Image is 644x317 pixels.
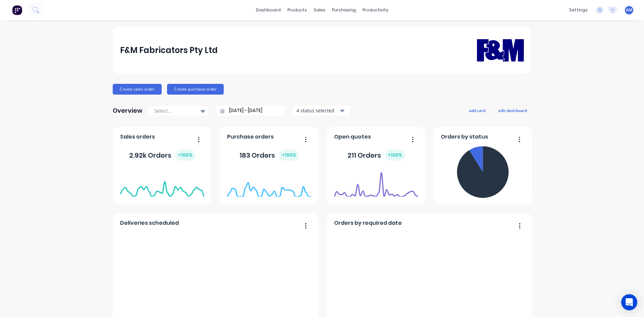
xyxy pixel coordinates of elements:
[175,150,195,161] div: + 100 %
[167,84,224,95] button: Create purchase order
[359,5,392,15] div: productivity
[310,5,329,15] div: sales
[129,150,195,161] div: 2.92k Orders
[227,133,274,141] span: Purchase orders
[385,150,405,161] div: + 100 %
[477,29,524,71] img: F&M Fabricators Pty Ltd
[334,133,371,141] span: Open quotes
[297,107,339,114] div: 4 status selected
[566,5,591,15] div: settings
[253,5,284,15] a: dashboard
[113,84,162,95] button: Create sales order
[621,294,637,310] div: Open Intercom Messenger
[239,150,299,161] div: 183 Orders
[120,133,155,141] span: Sales orders
[347,150,405,161] div: 211 Orders
[120,44,218,57] div: F&M Fabricators Pty Ltd
[279,150,299,161] div: + 100 %
[494,106,531,115] button: edit dashboard
[284,5,310,15] div: products
[113,104,143,117] div: Overview
[626,7,632,13] span: AM
[12,5,22,15] img: Factory
[465,106,490,115] button: add card
[441,133,488,141] span: Orders by status
[329,5,359,15] div: purchasing
[293,106,350,116] button: 4 status selected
